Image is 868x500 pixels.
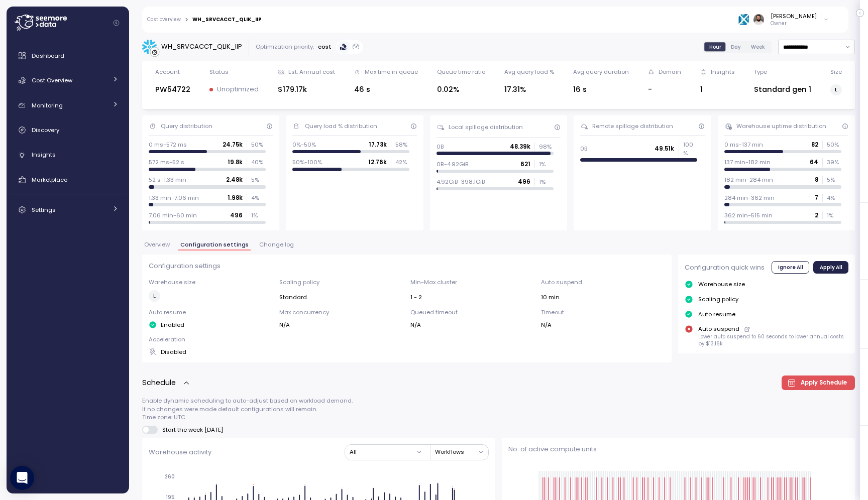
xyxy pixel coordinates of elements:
[751,43,765,51] span: Week
[771,20,817,27] p: Owner
[149,158,184,166] p: 572 ms-52 s
[815,211,818,219] p: 2
[149,447,211,457] p: Warehouse activity
[410,278,534,286] p: Min-Max cluster
[32,176,67,184] span: Marketplace
[144,242,170,247] span: Overview
[395,141,409,149] p: 58 %
[541,308,665,316] p: Timeout
[835,84,837,95] span: L
[731,43,741,51] span: Day
[437,143,444,151] p: 0B
[155,68,180,76] div: Account
[11,120,125,140] a: Discovery
[698,325,739,333] p: Auto suspend
[228,194,243,202] p: 1.98k
[278,84,335,95] div: $179.17k
[149,348,273,356] div: Disabled
[259,242,294,247] span: Change log
[369,141,387,149] p: 17.73k
[778,262,803,273] span: Ignore All
[698,280,745,288] p: Warehouse size
[573,68,629,76] div: Avg query duration
[683,141,697,157] p: 100 %
[827,176,841,184] p: 5 %
[510,143,530,151] p: 48.39k
[771,12,817,20] div: [PERSON_NAME]
[539,143,553,151] p: 98 %
[10,466,34,490] div: Open Intercom Messenger
[541,321,665,329] div: N/A
[354,84,418,95] div: 46 s
[395,158,409,166] p: 42 %
[709,43,721,51] span: Hour
[815,176,818,184] p: 8
[11,200,125,220] a: Settings
[592,122,673,130] div: Remote spillage distribution
[437,160,469,168] p: 0B-4.92GiB
[659,68,681,76] div: Domain
[32,52,64,60] span: Dashboard
[801,376,847,390] span: Apply Schedule
[251,141,265,149] p: 50 %
[724,194,775,202] p: 284 min-362 min
[32,101,63,109] span: Monitoring
[149,194,199,202] p: 1.33 min-7.06 min
[648,84,681,95] div: -
[161,42,242,52] div: WH_SRVCACCT_QLIK_IIP
[504,68,554,76] div: Avg query load %
[698,310,735,318] p: Auto resume
[180,242,249,247] span: Configuration settings
[155,84,190,95] div: PW54722
[410,321,534,329] div: N/A
[437,68,485,76] div: Queue time ratio
[251,211,265,219] p: 1 %
[226,176,243,184] p: 2.48k
[573,84,629,95] div: 16 s
[508,444,848,454] p: No. of active compute units
[185,17,188,23] div: >
[217,84,259,94] p: Unoptimized
[820,262,842,273] span: Apply All
[292,158,322,166] p: 50%-100%
[827,211,841,219] p: 1 %
[345,445,427,459] button: All
[365,68,418,76] div: Max time in queue
[539,178,553,186] p: 1 %
[149,321,273,329] div: Enabled
[700,84,735,95] div: 1
[810,158,818,166] p: 64
[192,17,262,22] div: WH_SRVCACCT_QLIK_IIP
[827,158,841,166] p: 39 %
[11,170,125,190] a: Marketplace
[142,397,855,421] p: Enable dynamic scheduling to auto-adjust based on workload demand. If no changes were made defaul...
[142,377,176,389] p: Schedule
[149,141,187,149] p: 0 ms-572 ms
[437,178,485,186] p: 4.92GiB-398.1GiB
[754,68,767,76] div: Type
[685,263,765,273] p: Configuration quick wins
[410,293,534,301] div: 1 - 2
[368,158,387,166] p: 12.76k
[279,293,403,301] div: Standard
[449,123,523,131] div: Local spillage distribution
[251,158,265,166] p: 40 %
[32,151,56,159] span: Insights
[147,17,181,22] a: Cost overview
[161,122,212,130] div: Query distribution
[32,206,56,214] span: Settings
[753,14,764,25] img: ACg8ocLskjvUhBDgxtSFCRx4ztb74ewwa1VrVEuDBD_Ho1mrTsQB-QE=s96-c
[223,141,243,149] p: 24.75k
[11,95,125,115] a: Monitoring
[142,377,190,389] button: Schedule
[149,278,273,286] p: Warehouse size
[209,68,229,76] div: Status
[149,211,197,219] p: 7.06 min-60 min
[256,43,314,51] div: Optimization priority:
[149,261,666,271] p: Configuration settings
[279,278,403,286] p: Scaling policy
[435,445,488,459] button: Workflows
[410,308,534,316] p: Queued timeout
[655,145,674,153] p: 49.51k
[149,335,273,343] p: Acceleration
